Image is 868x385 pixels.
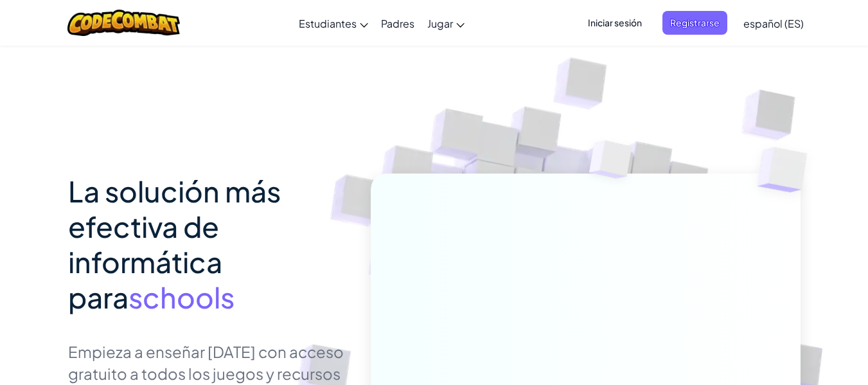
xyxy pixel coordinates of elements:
button: Registrarse [662,11,727,35]
a: español (ES) [737,6,810,40]
span: español (ES) [743,17,804,30]
button: Iniciar sesión [580,11,650,35]
a: Jugar [421,6,471,40]
a: Estudiantes [292,6,375,40]
img: CodeCombat logo [67,10,180,36]
span: schools [128,279,235,315]
img: Overlap cubes [565,115,657,211]
span: Jugar [427,17,453,30]
span: La solución más efectiva de informática para [68,173,281,315]
a: Padres [375,6,421,40]
img: Overlap cubes [732,116,843,224]
span: Estudiantes [299,17,357,30]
